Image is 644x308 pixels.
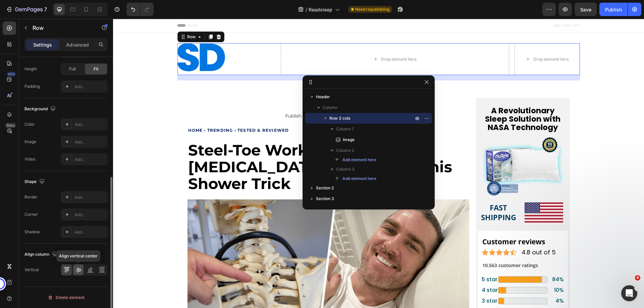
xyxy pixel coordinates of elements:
[355,6,389,12] span: Need republishing
[336,126,354,132] span: Column 1
[336,147,354,154] span: Column 2
[33,41,52,48] p: Settings
[343,136,355,143] span: Image
[329,115,350,122] span: Row 3 cols
[69,66,76,72] span: Full
[74,194,106,200] div: Add...
[24,105,57,114] div: Background
[24,121,35,127] div: Color
[420,38,456,43] div: Drop element here
[369,267,385,275] div: 4 star
[635,275,640,281] span: 4
[369,243,425,250] strong: 10,563 customer ratings
[434,289,451,297] div: 1%
[74,84,356,93] span: Custom code
[306,6,307,13] span: /
[24,250,59,259] div: Align column
[316,185,334,191] span: Section 2
[24,83,40,89] div: Padding
[74,94,356,101] span: Publish the page to see the content.
[323,104,337,111] span: Column
[33,24,90,32] p: Row
[24,229,40,235] div: Shadow
[126,3,154,16] div: Undo/Redo
[434,257,451,265] div: 84%
[369,289,385,297] div: 2 star
[309,6,332,13] span: Readsleep
[24,177,46,186] div: Shape
[74,212,106,218] div: Add...
[268,38,304,43] div: Drop element here
[24,66,37,72] div: Height
[599,3,628,16] button: Publish
[73,15,84,21] div: Row
[94,66,98,72] span: Fit
[369,257,385,265] div: 5 star
[377,184,394,194] strong: FAST
[3,3,50,16] button: 7
[74,229,106,235] div: Add...
[580,7,591,12] span: Save
[24,139,36,145] div: Image
[24,194,38,200] div: Border
[74,122,106,128] div: Add...
[434,267,451,275] div: 10%
[24,292,108,303] button: Delete element
[372,86,447,114] strong: A Revolutionary Sleep Solution with NASA Technology
[342,157,376,163] span: Add element here
[48,294,85,302] div: Delete element
[24,211,38,218] div: Corner
[113,19,644,308] iframe: To enrich screen reader interactions, please activate Accessibility in Grammarly extension settings
[369,218,432,228] strong: Customer reviews
[342,176,376,182] span: Add element here
[75,122,339,174] strong: Steel-Toe Workers Get [MEDICAL_DATA], Few Know This Shower Trick
[368,193,403,203] strong: Shipping
[6,71,16,77] div: 450
[369,278,385,286] div: 3 star
[605,6,622,13] div: Publish
[332,156,379,164] button: Add element here
[24,267,39,273] div: Vertical
[412,184,450,204] img: gempages_569934698445275975-2f368087-05ef-4007-81fc-8f89f1f02d1e.png
[316,94,330,100] span: Header
[336,166,355,173] span: Column 3
[75,109,176,114] strong: Home › Trending › tested & reviewed
[621,285,637,301] iframe: Intercom live chat
[316,195,334,202] span: Section 3
[434,278,451,286] div: 4%
[74,157,106,163] div: Add...
[370,118,450,177] img: gempages_569934698445275975-ff1745e0-d42f-46f0-b27c-0682267603b3.png
[409,229,443,238] span: 4.8 out of 5
[5,123,16,128] div: Beta
[74,84,106,90] div: Add...
[24,156,35,162] div: Video
[332,175,379,183] button: Add element here
[44,5,47,13] p: 7
[66,41,89,48] p: Advanced
[74,139,106,145] div: Add...
[575,3,597,16] button: Save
